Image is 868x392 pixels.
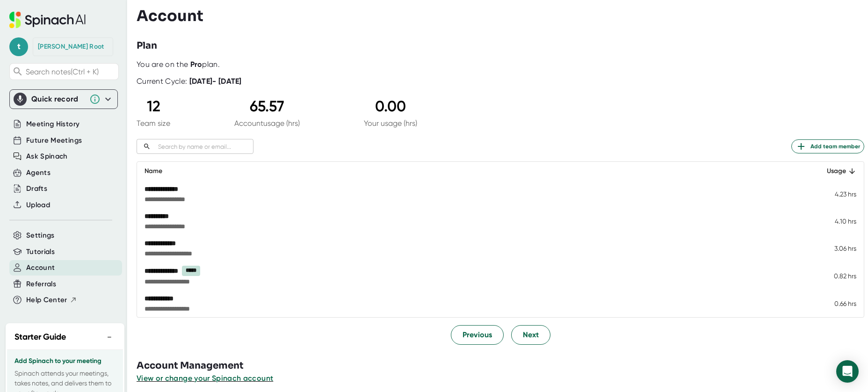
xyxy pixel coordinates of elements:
[463,329,492,341] span: Previous
[26,67,116,76] span: Search notes (Ctrl + K)
[523,329,539,341] span: Next
[103,330,116,344] button: −
[137,119,170,128] div: Team size
[189,77,242,86] b: [DATE] - [DATE]
[137,77,242,86] div: Current Cycle:
[234,119,300,128] div: Account usage (hrs)
[26,295,67,305] span: Help Center
[14,331,66,343] h2: Starter Guide
[137,374,273,383] span: View or change your Spinach account
[9,37,28,56] span: t
[137,7,203,25] h3: Account
[511,325,550,345] button: Next
[31,94,85,104] div: Quick record
[26,295,77,305] button: Help Center
[796,141,860,152] span: Add team member
[26,119,80,130] button: Meeting History
[137,60,864,69] div: You are on the plan.
[137,359,868,373] h3: Account Management
[137,39,157,53] h3: Plan
[583,262,864,290] td: 0.82 hrs
[451,325,504,345] button: Previous
[26,135,82,146] button: Future Meetings
[26,262,55,273] button: Account
[137,373,273,384] button: View or change your Spinach account
[583,181,864,208] td: 4.23 hrs
[26,151,68,162] button: Ask Spinach
[583,235,864,262] td: 3.06 hrs
[591,166,856,177] div: Usage
[583,208,864,235] td: 4.10 hrs
[38,43,104,51] div: Tim Root
[364,119,417,128] div: Your usage (hrs)
[26,279,56,290] button: Referrals
[190,60,203,69] b: Pro
[836,360,859,383] div: Open Intercom Messenger
[26,200,50,211] button: Upload
[26,247,55,257] button: Tutorials
[137,97,170,115] div: 12
[145,166,576,177] div: Name
[26,230,55,241] button: Settings
[583,290,864,317] td: 0.66 hrs
[791,139,864,153] button: Add team member
[14,357,116,365] h3: Add Spinach to your meeting
[26,183,47,194] button: Drafts
[154,141,253,152] input: Search by name or email...
[234,97,300,115] div: 65.57
[26,167,51,178] button: Agents
[364,97,417,115] div: 0.00
[14,90,114,109] div: Quick record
